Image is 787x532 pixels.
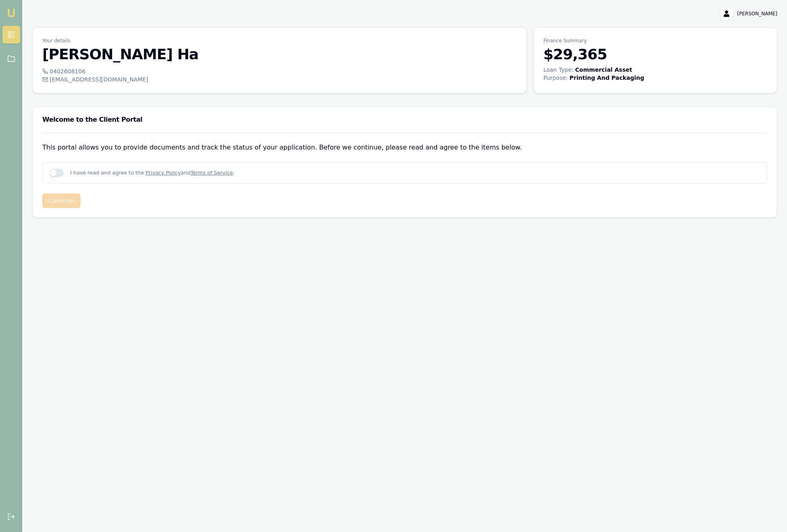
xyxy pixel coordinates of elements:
h3: Welcome to the Client Portal [42,116,767,123]
span: [PERSON_NAME] [737,10,777,17]
div: Printing And Packaging [570,74,644,82]
span: [EMAIL_ADDRESS][DOMAIN_NAME] [50,75,148,83]
p: I have read and agree to the and . [70,169,235,177]
p: Your details [42,37,517,44]
img: emu-icon-u.png [6,8,16,18]
p: This portal allows you to provide documents and track the status of your application. Before we c... [42,143,767,152]
h3: [PERSON_NAME] Ha [42,46,517,62]
p: Finance Summary [543,37,767,44]
h3: $29,365 [543,46,767,62]
span: 0402608106 [50,67,85,75]
a: Terms of Service [190,170,233,176]
a: Privacy Policy [146,170,181,176]
div: Loan Type: [543,66,574,74]
div: Purpose: [543,74,568,82]
div: Commercial Asset [575,66,632,74]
